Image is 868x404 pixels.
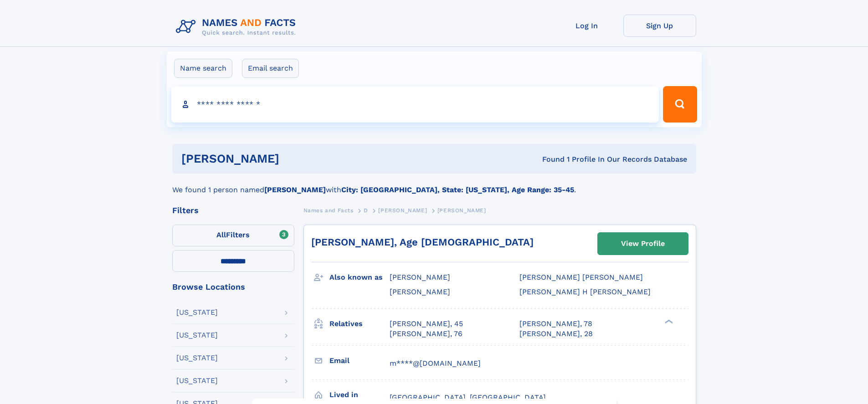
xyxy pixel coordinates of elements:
div: ❯ [663,318,673,324]
div: Browse Locations [172,283,294,291]
b: [PERSON_NAME] [264,185,326,194]
a: [PERSON_NAME] [378,205,427,216]
a: [PERSON_NAME], 45 [390,319,463,329]
img: Logo Names and Facts [172,15,303,39]
a: [PERSON_NAME], 76 [390,329,462,339]
a: [PERSON_NAME], Age [DEMOGRAPHIC_DATA] [311,236,534,248]
label: Filters [172,225,294,246]
a: Names and Facts [303,205,354,216]
div: We found 1 person named with . [172,174,696,195]
h3: Lived in [329,387,390,403]
div: [US_STATE] [176,309,218,316]
span: [PERSON_NAME] H [PERSON_NAME] [519,287,651,296]
span: [GEOGRAPHIC_DATA], [GEOGRAPHIC_DATA] [390,393,546,402]
h3: Email [329,353,390,368]
a: View Profile [598,233,688,255]
h1: [PERSON_NAME] [181,153,411,164]
span: [PERSON_NAME] [378,207,427,214]
div: [US_STATE] [176,332,218,339]
b: City: [GEOGRAPHIC_DATA], State: [US_STATE], Age Range: 35-45 [341,185,574,194]
a: [PERSON_NAME], 28 [519,329,593,339]
a: [PERSON_NAME], 78 [519,319,592,329]
div: [US_STATE] [176,377,218,384]
span: [PERSON_NAME] [390,273,450,281]
input: search input [171,86,659,123]
div: Filters [172,206,294,215]
span: D [364,207,368,214]
h3: Also known as [329,270,390,285]
span: [PERSON_NAME] [390,287,450,296]
label: Email search [242,59,299,78]
a: Log In [550,15,623,37]
div: View Profile [621,233,665,254]
a: Sign Up [623,15,696,37]
span: All [216,230,226,239]
h3: Relatives [329,316,390,332]
span: [PERSON_NAME] [437,207,486,214]
div: Found 1 Profile In Our Records Database [411,154,687,164]
button: Search Button [663,86,697,123]
span: [PERSON_NAME] [PERSON_NAME] [519,273,643,281]
a: D [364,205,368,216]
div: [US_STATE] [176,354,218,362]
label: Name search [174,59,232,78]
